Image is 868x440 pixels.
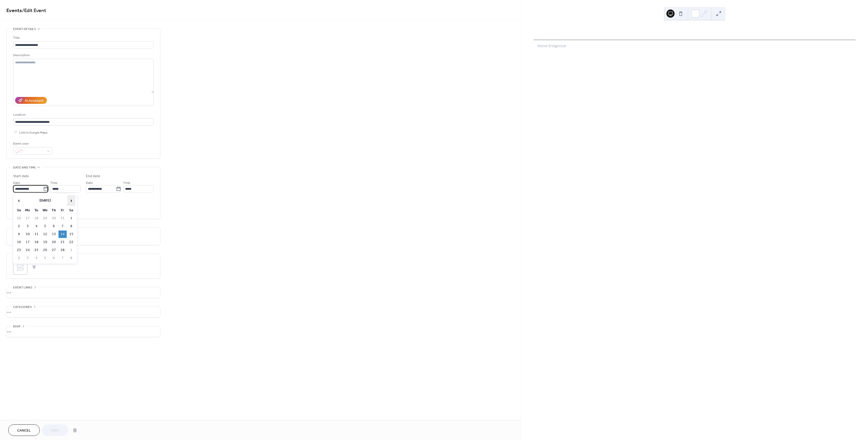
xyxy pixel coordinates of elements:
span: Event details [13,26,36,32]
td: 8 [67,254,75,262]
span: Date and time [13,165,36,170]
span: ‹ [15,195,23,206]
td: 4 [32,223,41,230]
td: 5 [41,254,49,262]
td: 27 [50,246,58,254]
span: Time [50,180,57,186]
div: Start date [13,174,29,179]
td: 31 [58,215,67,222]
td: 6 [50,223,58,230]
td: 14 [58,231,67,238]
td: 7 [58,223,67,230]
td: 9 [15,231,23,238]
span: Date [86,180,93,186]
span: › [67,195,75,206]
a: Events [6,6,22,16]
span: Categories [13,304,32,310]
td: 24 [24,246,32,254]
td: 3 [24,223,32,230]
td: 30 [50,215,58,222]
div: ; [13,260,27,275]
span: / Edit Event [22,6,46,16]
td: 19 [41,238,49,246]
td: 25 [32,246,41,254]
td: 28 [32,215,41,222]
td: 1 [67,215,75,222]
td: 4 [32,254,41,262]
td: 5 [41,223,49,230]
td: 17 [24,238,32,246]
div: Title [13,35,153,41]
div: Keine Ereignisse [538,43,851,48]
td: 21 [58,238,67,246]
span: Cancel [17,428,31,433]
span: Date [13,180,20,186]
td: 2 [15,223,23,230]
div: End date [86,174,100,179]
td: 8 [67,223,75,230]
td: 2 [15,254,23,262]
div: Event color [13,141,52,146]
td: 27 [24,215,32,222]
th: We [41,207,49,214]
button: Cancel [8,424,40,436]
th: Fr [58,207,67,214]
td: 7 [58,254,67,262]
span: Link to Google Maps [19,130,47,135]
div: Nächste Live Konzerte [577,31,621,37]
th: Mo [24,207,32,214]
div: ••• [7,287,160,298]
th: [DATE] [24,195,67,206]
th: Th [50,207,58,214]
button: AI Assistant [15,97,47,104]
td: 22 [67,238,75,246]
div: Description [13,53,153,58]
td: 3 [24,254,32,262]
div: AI Assistant [25,98,43,104]
td: 15 [67,231,75,238]
td: 28 [58,246,67,254]
span: Event links [13,285,32,290]
span: Time [123,180,130,186]
td: 26 [15,215,23,222]
div: Location [13,112,153,117]
td: 20 [50,238,58,246]
td: 6 [50,254,58,262]
td: 26 [41,246,49,254]
td: 10 [24,231,32,238]
th: Tu [32,207,41,214]
td: 23 [15,246,23,254]
div: ••• [7,307,160,317]
td: 16 [15,238,23,246]
td: 1 [67,246,75,254]
td: 12 [41,231,49,238]
th: Sa [67,207,75,214]
div: ••• [7,326,160,337]
th: Su [15,207,23,214]
td: 11 [32,231,41,238]
span: RSVP [13,324,21,329]
td: 18 [32,238,41,246]
td: 29 [41,215,49,222]
td: 13 [50,231,58,238]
